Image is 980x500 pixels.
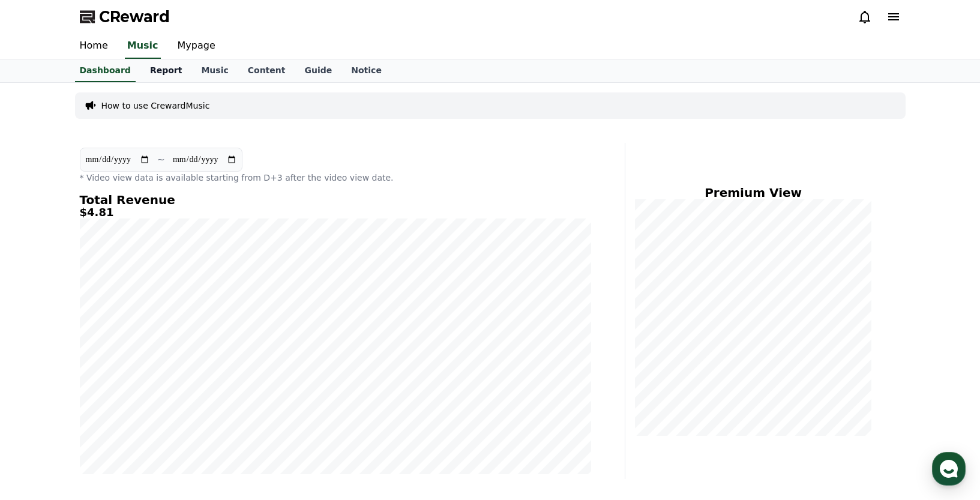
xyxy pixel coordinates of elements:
a: CReward [80,7,170,26]
a: How to use CrewardMusic [101,100,210,112]
a: Settings [155,381,230,411]
a: Report [140,59,192,82]
a: Music [125,34,161,59]
span: CReward [99,7,170,26]
a: Messages [79,381,155,411]
a: Music [191,59,238,82]
a: Content [238,59,295,82]
span: Messages [100,399,135,409]
a: Mypage [168,34,225,59]
span: Home [31,399,52,408]
span: Settings [178,399,207,408]
a: Guide [295,59,341,82]
p: * Video view data is available starting from D+3 after the video view date. [80,172,591,184]
h4: Premium View [635,186,872,199]
a: Notice [341,59,391,82]
p: ~ [157,152,165,167]
h4: Total Revenue [80,193,591,206]
a: Dashboard [75,59,136,82]
h5: $4.81 [80,206,591,218]
a: Home [70,34,118,59]
a: Home [4,381,79,411]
